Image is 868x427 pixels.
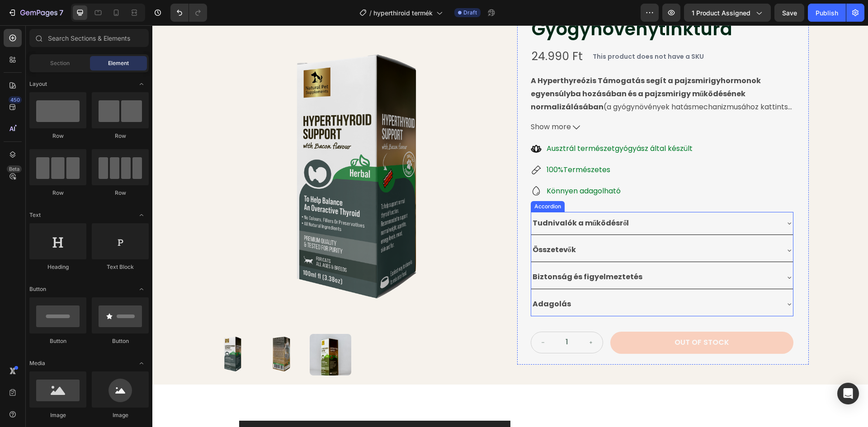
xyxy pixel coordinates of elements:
[427,307,450,328] button: increment
[4,4,67,22] button: 7
[393,158,542,174] div: Rich Text Editor. Editing area: main
[378,50,609,87] strong: A Hyperthyreózis Támogatás segít a pajzsmirigyhormonok egyensúlyba hozásában és a pajzsmirigy műk...
[379,190,478,206] div: Rich Text Editor. Editing area: main
[808,4,846,22] button: Publish
[380,219,424,230] strong: Összetevők
[378,50,636,99] p: (a gyógynövények hatásmechanizmusához kattints az alábbiakra).
[29,211,41,219] span: Text
[50,59,70,67] span: Section
[692,8,750,18] span: 1 product assigned
[379,271,420,287] div: Rich Text Editor. Editing area: main
[774,4,804,22] button: Save
[134,208,149,222] span: Toggle open
[379,244,491,260] div: Rich Text Editor. Editing area: main
[29,411,86,419] div: Image
[394,138,540,151] p: 100%Természetes
[380,177,410,185] div: Accordion
[92,132,149,140] div: Row
[92,411,149,419] div: Image
[134,356,149,371] span: Toggle open
[29,189,86,197] div: Row
[458,306,641,328] button: Out of stock
[394,160,540,173] p: Könnyen adagolható
[782,9,797,17] span: Save
[134,282,149,296] span: Toggle open
[380,192,477,203] strong: Tudnivalók a működésről
[394,117,540,130] p: Ausztrál természetgyógyász által készült
[29,132,86,140] div: Row
[170,4,207,22] div: Undo/Redo
[7,165,22,173] div: Beta
[134,77,149,91] span: Toggle open
[380,246,490,257] strong: Biztonság és figyelmeztetés
[522,313,577,322] div: Out of stock
[59,7,63,18] p: 7
[92,263,149,271] div: Text Block
[108,59,129,67] span: Element
[463,9,477,17] span: Draft
[29,359,45,367] span: Media
[373,8,433,18] span: hyperthiroid termék
[684,4,771,22] button: 1 product assigned
[380,273,419,284] strong: Adagolás
[378,95,419,108] span: Show more
[379,217,425,233] div: Rich Text Editor. Editing area: main
[393,116,542,131] div: Rich Text Editor. Editing area: main
[379,307,402,328] button: decrement
[29,337,86,345] div: Button
[9,96,22,103] div: 450
[29,263,86,271] div: Heading
[402,307,427,328] input: quantity
[29,80,47,88] span: Layout
[92,337,149,345] div: Button
[152,25,868,427] iframe: Design area
[378,95,641,108] button: Show more
[837,383,859,404] div: Open Intercom Messenger
[29,285,46,293] span: Button
[393,137,542,153] div: Rich Text Editor. Editing area: main
[29,29,149,47] input: Search Sections & Elements
[92,189,149,197] div: Row
[369,8,372,18] span: /
[816,8,838,18] div: Publish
